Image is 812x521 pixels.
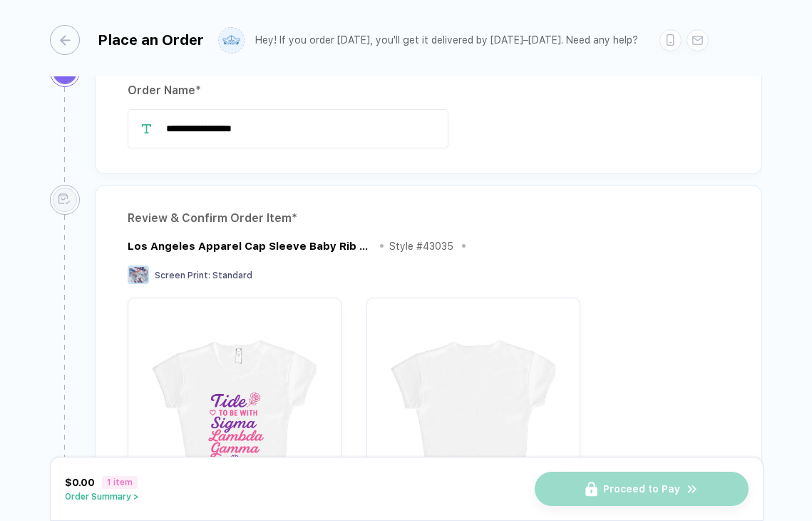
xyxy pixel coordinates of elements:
img: Screen Print [128,265,149,284]
div: Review & Confirm Order Item [128,207,729,230]
span: Screen Print : [155,270,210,280]
div: Hey! If you order [DATE], you'll get it delivered by [DATE]–[DATE]. Need any help? [255,34,638,46]
img: f3d0a56c-8c40-4126-b92c-0b7bcc6825ed_nt_front_1756409260307.jpg [135,305,334,505]
div: Place an Order [98,31,204,49]
span: 1 item [102,476,138,489]
div: Style # 43035 [389,241,453,252]
div: Los Angeles Apparel Cap Sleeve Baby Rib Crop Top [128,240,371,253]
span: Standard [212,270,252,280]
img: user profile [219,28,244,53]
div: Order Name [128,79,729,102]
span: $0.00 [65,477,95,488]
img: f3d0a56c-8c40-4126-b92c-0b7bcc6825ed_nt_back_1756409260309.jpg [374,305,573,505]
button: Order Summary > [65,492,139,502]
